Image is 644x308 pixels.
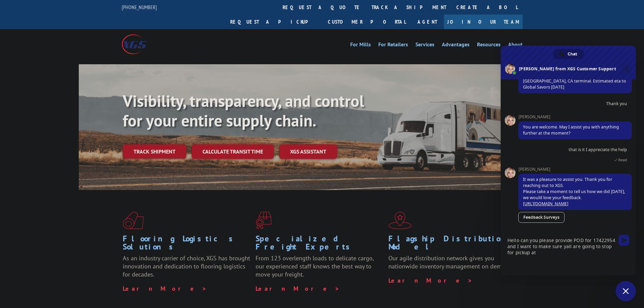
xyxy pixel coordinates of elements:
a: Learn More > [256,285,340,292]
span: Send [618,235,629,246]
span: Read [618,158,627,162]
textarea: Compose your message... [507,232,616,261]
a: Track shipment [123,144,186,159]
a: [URL][DOMAIN_NAME] [523,201,568,207]
span: Our agile distribution network gives you nationwide inventory management on demand. [388,254,513,270]
a: Services [415,42,434,49]
a: Calculate transit time [192,144,274,159]
h1: Specialized Freight Experts [256,235,383,254]
a: Learn More > [123,285,207,292]
a: Learn More > [388,277,473,284]
span: Insert an emoji [507,265,513,271]
h1: Flagship Distribution Model [388,235,516,254]
a: About [508,42,523,49]
span: It was a pleasure to assist you. Thank you for reaching out to XGS. Please take a moment to tell ... [523,176,625,207]
a: Customer Portal [323,15,411,29]
img: xgs-icon-focused-on-flooring-red [256,212,271,229]
span: that is it I appreciate the help [569,147,627,152]
img: xgs-icon-flagship-distribution-model-red [388,212,412,229]
img: xgs-icon-total-supply-chain-intelligence-red [123,212,144,229]
span: [PERSON_NAME] [518,115,632,119]
a: Feedback Surveys [518,212,565,223]
span: You are welcome. May I assist you with anything further at the moment? [523,124,619,136]
h1: Flooring Logistics Solutions [123,235,251,254]
b: Visibility, transparency, and control for your entire supply chain. [123,90,364,131]
span: Send a file [516,265,522,271]
span: [PERSON_NAME] [518,167,632,172]
a: Agent [411,15,444,29]
a: Join Our Team [444,15,523,29]
a: Close chat [616,281,636,301]
a: Advantages [442,42,470,49]
span: As an industry carrier of choice, XGS has brought innovation and dedication to flooring logistics... [123,254,250,278]
span: Audio message [525,265,530,271]
a: Request a pickup [225,15,323,29]
a: Resources [477,42,501,49]
a: Chat [553,49,584,59]
a: For Mills [350,42,371,49]
p: From 123 overlength loads to delicate cargo, our experienced staff knows the best way to move you... [256,254,383,284]
span: Chat [568,49,577,59]
a: XGS ASSISTANT [279,144,337,159]
a: For Retailers [378,42,408,49]
span: Thank you [606,101,627,106]
a: [PHONE_NUMBER] [122,4,157,10]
